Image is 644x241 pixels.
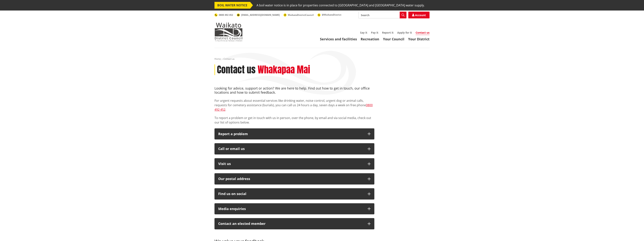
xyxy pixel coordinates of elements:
a: Report it [382,31,393,34]
input: Search input [358,12,406,18]
a: Pay it [371,31,378,34]
button: Media enquiries [214,203,374,215]
a: Home [214,57,221,60]
img: Waikato District Council - Te Kaunihera aa Takiwaa o Waikato [214,23,243,41]
a: Say it [360,31,367,34]
div: Find us on social [218,192,364,196]
h4: Looking for advice, support or action? We are here to help. Find out how to get in touch, our off... [214,86,374,94]
p: Visit us [218,162,364,166]
a: [EMAIL_ADDRESS][DOMAIN_NAME] [237,13,280,17]
a: Apply for it [397,31,412,34]
button: Report a problem [214,128,374,140]
p: To report a problem or get in touch with us in person, over the phone, by email and via social me... [214,116,374,125]
span: A boil water notice is in place for properties connected to [GEOGRAPHIC_DATA] and [GEOGRAPHIC_DAT... [257,2,425,9]
div: Call or email us [218,147,364,151]
h2: Our postal address [218,177,364,181]
button: Visit us [214,158,374,169]
button: Contact an elected member [214,218,374,229]
a: Your Council [383,37,404,41]
a: 0800 492 452 [214,103,373,112]
a: WaikatoDistrictCouncil [284,13,314,17]
nav: breadcrumb [214,57,430,61]
a: 0800 492 452 [214,13,233,17]
span: [EMAIL_ADDRESS][DOMAIN_NAME] [241,13,280,17]
h1: Contact us [217,64,256,75]
p: Report a problem [218,132,364,136]
span: Contact us [223,57,235,60]
a: Your District [408,37,430,41]
span: @WaikatoDistrict [322,13,341,16]
a: Account [408,12,430,18]
p: Contact an elected member [218,222,364,226]
div: Media enquiries [218,207,364,211]
span: 0800 492 452 [219,13,233,17]
span: WaikatoDistrictCouncil [288,13,314,17]
h2: Whakapaa Mai [258,64,310,75]
a: Services and facilities [320,37,357,41]
a: @WaikatoDistrict [317,13,341,16]
button: Find us on social [214,188,374,200]
p: For urgent requests about essential services like drinking water, noise control, urgent dog or an... [214,98,374,112]
button: Call or email us [214,143,374,154]
button: Our postal address [214,173,374,185]
span: BOIL WATER NOTICE [214,2,250,9]
a: Recreation [361,37,379,41]
a: Contact us [416,31,430,35]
